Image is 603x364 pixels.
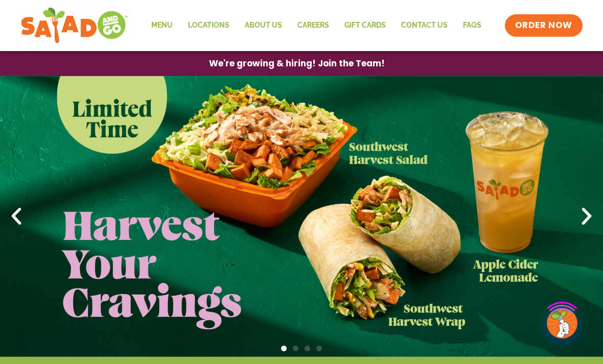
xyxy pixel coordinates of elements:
[505,14,583,37] a: ORDER NOW
[316,346,322,351] span: Go to slide 4
[144,14,489,37] nav: Menu
[20,5,128,46] img: new-SAG-logo-768×292
[305,346,310,351] span: Go to slide 3
[237,14,290,37] a: About Us
[180,14,237,37] a: Locations
[281,346,287,351] span: Go to slide 1
[337,14,393,37] a: GIFT CARDS
[455,14,489,37] a: FAQs
[194,52,400,76] a: We're growing & hiring! Join the Team!
[515,19,572,32] span: ORDER NOW
[293,346,298,351] span: Go to slide 2
[290,14,337,37] a: Careers
[144,14,180,37] a: Menu
[575,205,598,228] div: Next slide
[5,205,28,228] div: Previous slide
[209,59,385,68] span: We're growing & hiring! Join the Team!
[393,14,455,37] a: Contact Us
